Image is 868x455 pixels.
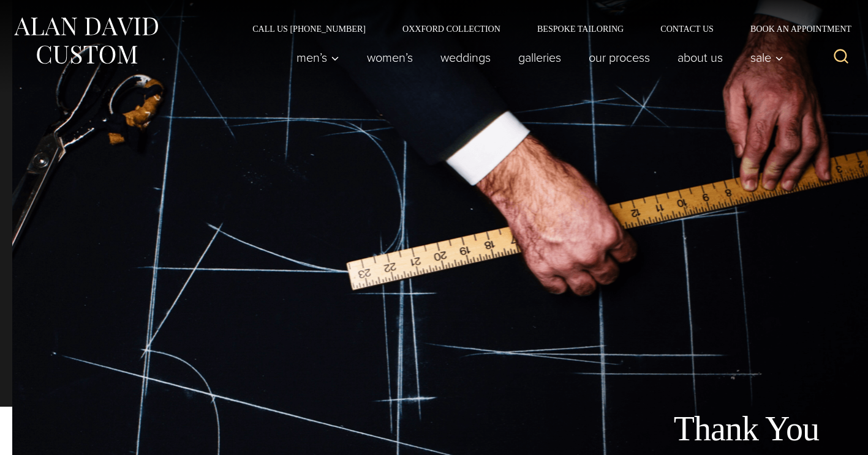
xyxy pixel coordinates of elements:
[575,45,664,70] a: Our Process
[826,43,856,72] button: View Search Form
[664,45,737,70] a: About Us
[732,24,856,33] a: Book an Appointment
[427,45,505,70] a: weddings
[642,24,732,33] a: Contact Us
[234,24,856,33] nav: Secondary Navigation
[384,24,519,33] a: Oxxford Collection
[546,409,819,449] h1: Thank You
[12,13,159,68] img: Alan David Custom
[505,45,575,70] a: Galleries
[519,24,642,33] a: Bespoke Tailoring
[750,51,783,64] span: Sale
[353,45,427,70] a: Women’s
[296,51,339,64] span: Men’s
[283,45,790,70] nav: Primary Navigation
[234,24,384,33] a: Call Us [PHONE_NUMBER]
